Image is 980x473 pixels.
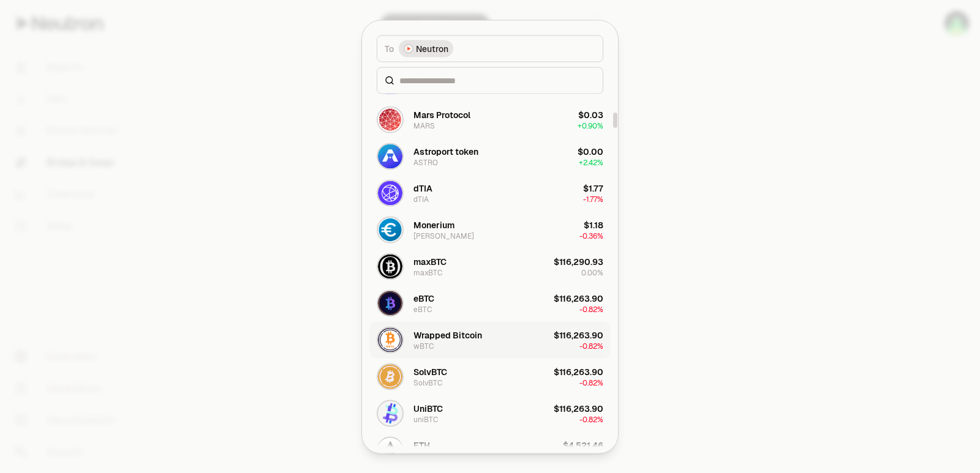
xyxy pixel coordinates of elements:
[378,364,402,389] img: SolvBTC Logo
[413,414,438,424] div: uniBTC
[369,321,611,358] button: wBTC LogoWrapped BitcoinwBTC$116,263.90-0.82%
[583,194,603,204] span: -1.77%
[413,218,454,231] div: Monerium
[369,174,611,211] button: dTIA LogodTIAdTIA$1.77-1.77%
[579,378,603,387] span: -0.82%
[554,292,603,304] div: $116,263.90
[413,341,434,351] div: wBTC
[369,101,611,138] button: MARS LogoMars ProtocolMARS$0.03+0.90%
[413,194,429,204] div: dTIA
[413,439,430,451] div: ETH
[369,248,611,285] button: maxBTC LogomaxBTCmaxBTC$116,290.930.00%
[413,292,434,304] div: eBTC
[581,267,603,277] span: 0.00%
[413,451,435,461] div: allETH
[579,341,603,351] span: -0.82%
[369,138,611,174] button: ASTRO LogoAstroport tokenASTRO$0.00+2.42%
[413,267,442,277] div: maxBTC
[369,431,611,468] button: allETH LogoETHallETH$4,521.46-1.27%
[413,365,447,378] div: SolvBTC
[369,285,611,321] button: eBTC LogoeBTCeBTC$116,263.90-0.82%
[413,304,432,314] div: eBTC
[579,231,603,240] span: -0.36%
[378,327,402,352] img: wBTC Logo
[413,108,470,121] div: Mars Protocol
[584,218,603,231] div: $1.18
[378,107,402,132] img: MARS Logo
[378,181,402,205] img: dTIA Logo
[554,365,603,378] div: $116,263.90
[554,329,603,341] div: $116,263.90
[579,414,603,424] span: -0.82%
[369,395,611,431] button: uniBTC LogoUniBTCuniBTC$116,263.90-0.82%
[378,401,402,425] img: uniBTC Logo
[554,402,603,414] div: $116,263.90
[413,157,438,167] div: ASTRO
[378,254,402,278] img: maxBTC Logo
[413,145,478,157] div: Astroport token
[369,358,611,395] button: SolvBTC LogoSolvBTCSolvBTC$116,263.90-0.82%
[378,217,402,242] img: EURe Logo
[369,211,611,248] button: EURe LogoMonerium[PERSON_NAME]$1.18-0.36%
[378,144,402,168] img: ASTRO Logo
[583,182,603,194] div: $1.77
[413,182,432,194] div: dTIA
[385,42,394,54] span: To
[405,45,412,52] img: Neutron Logo
[413,329,482,341] div: Wrapped Bitcoin
[416,42,448,54] span: Neutron
[413,255,447,267] div: maxBTC
[378,438,402,462] img: allETH Logo
[413,402,443,414] div: UniBTC
[554,255,603,267] div: $116,290.93
[377,35,603,62] button: ToNeutron LogoNeutron
[413,121,435,130] div: MARS
[413,231,474,240] div: [PERSON_NAME]
[378,291,402,315] img: eBTC Logo
[563,439,603,451] div: $4,521.46
[578,145,603,157] div: $0.00
[579,304,603,314] span: -0.82%
[582,451,603,461] span: -1.27%
[579,157,603,167] span: + 2.42%
[578,121,603,130] span: + 0.90%
[413,378,442,387] div: SolvBTC
[578,108,603,121] div: $0.03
